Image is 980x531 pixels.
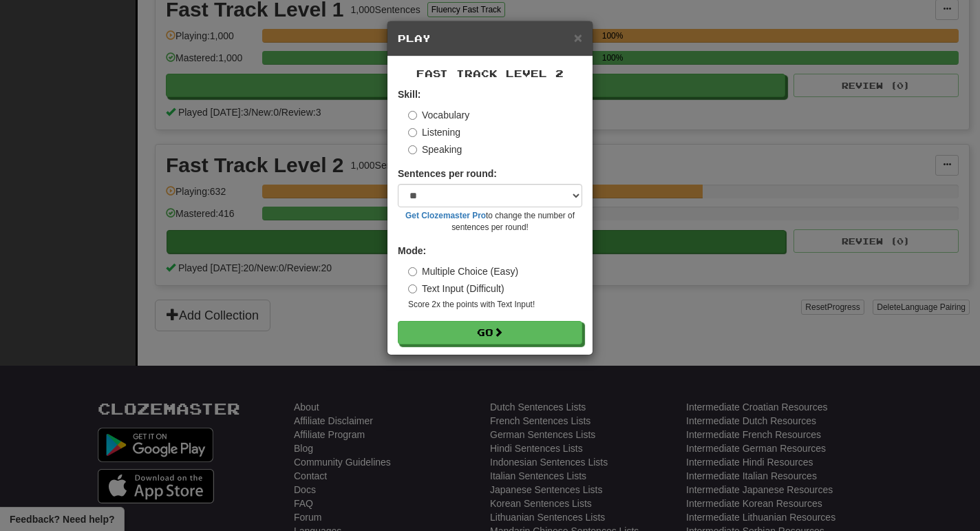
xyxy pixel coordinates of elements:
[398,321,582,344] button: Go
[574,30,582,45] span: ×
[405,211,486,220] a: Get Clozemaster Pro
[398,32,582,45] h5: Play
[398,245,426,256] strong: Mode:
[408,264,518,278] label: Multiple Choice (Easy)
[408,282,504,295] label: Text Input (Difficult)
[416,67,564,79] span: Fast Track Level 2
[408,108,469,122] label: Vocabulary
[398,89,420,100] strong: Skill:
[408,143,462,156] label: Speaking
[408,267,417,276] input: Multiple Choice (Easy)
[408,128,417,137] input: Listening
[398,210,582,233] small: to change the number of sentences per round!
[408,145,417,154] input: Speaking
[408,284,417,293] input: Text Input (Difficult)
[408,299,582,311] small: Score 2x the points with Text Input !
[408,111,417,120] input: Vocabulary
[574,30,582,45] button: Close
[398,167,497,180] label: Sentences per round:
[408,125,460,139] label: Listening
